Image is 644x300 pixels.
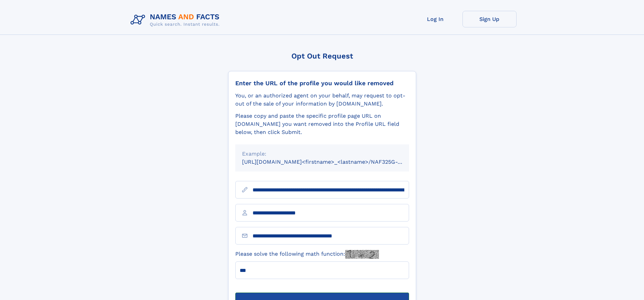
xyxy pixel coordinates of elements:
[235,79,409,87] div: Enter the URL of the profile you would like removed
[228,52,416,60] div: Opt Out Request
[235,92,409,108] div: You, or an authorized agent on your behalf, may request to opt-out of the sale of your informatio...
[235,250,379,259] label: Please solve the following math function:
[235,112,409,136] div: Please copy and paste the specific profile page URL on [DOMAIN_NAME] you want removed into the Pr...
[242,159,422,165] small: [URL][DOMAIN_NAME]<firstname>_<lastname>/NAF325G-xxxxxxxx
[462,11,517,27] a: Sign Up
[242,150,402,158] div: Example:
[128,11,225,29] img: Logo Names and Facts
[408,11,462,27] a: Log In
